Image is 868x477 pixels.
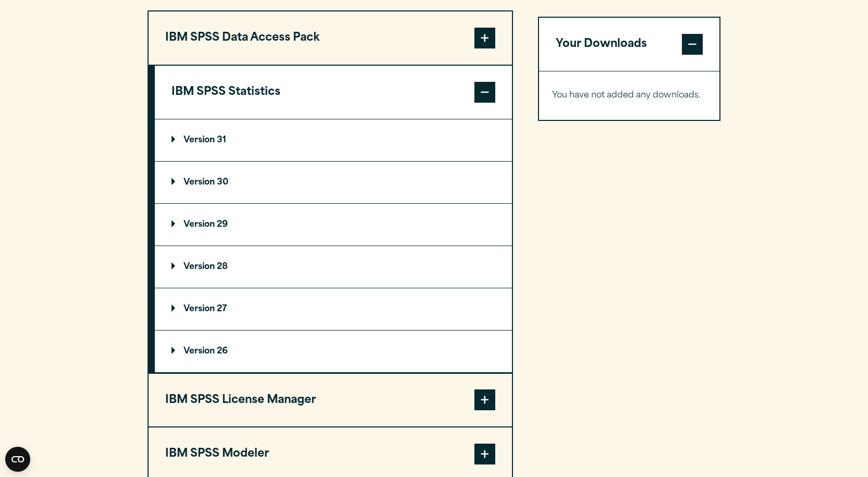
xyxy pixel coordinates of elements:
[155,119,512,161] summary: Version 31
[5,447,30,472] button: Open CMP widget
[155,162,512,203] summary: Version 30
[172,305,227,313] p: Version 27
[172,347,228,356] p: Version 26
[155,331,512,372] summary: Version 26
[149,374,512,427] button: IBM SPSS License Manager
[172,263,228,271] p: Version 28
[155,119,512,373] div: IBM SPSS Statistics
[155,246,512,288] summary: Version 28
[155,66,512,119] button: IBM SPSS Statistics
[172,136,226,144] p: Version 31
[539,71,720,120] div: Your Downloads
[552,88,707,103] p: You have not added any downloads.
[149,11,512,65] button: IBM SPSS Data Access Pack
[539,18,720,71] button: Your Downloads
[172,178,228,187] p: Version 30
[172,221,228,229] p: Version 29
[155,288,512,330] summary: Version 27
[155,204,512,246] summary: Version 29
